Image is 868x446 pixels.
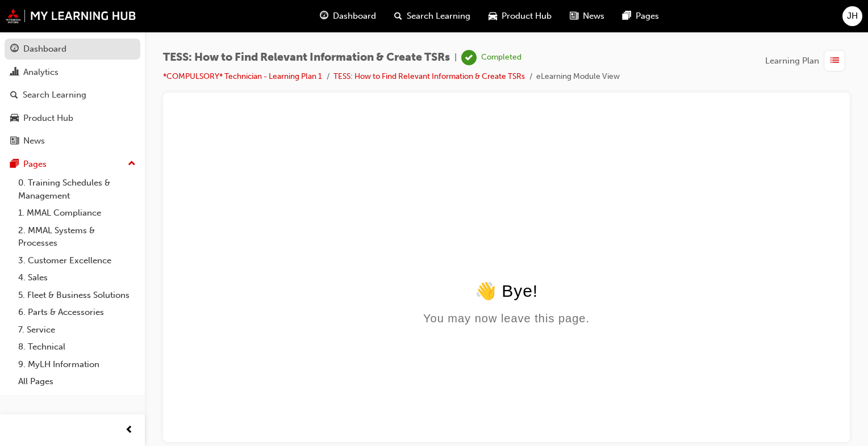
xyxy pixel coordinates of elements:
[614,5,668,28] a: pages-iconPages
[333,10,376,23] span: Dashboard
[847,10,858,23] span: JH
[623,9,631,23] span: pages-icon
[5,154,140,175] button: Pages
[636,10,659,23] span: Pages
[311,5,385,28] a: guage-iconDashboard
[125,423,133,437] span: prev-icon
[479,5,561,28] a: car-iconProduct Hub
[333,71,525,81] a: TESS: How to Find Relevant Information & Create TSRs
[502,10,552,23] span: Product Hub
[14,338,140,356] a: 8. Technical
[394,9,402,23] span: search-icon
[5,131,140,152] a: News
[14,304,140,321] a: 6. Parts & Accessories
[765,50,850,71] button: Learning Plan
[5,85,140,106] a: Search Learning
[407,10,470,23] span: Search Learning
[23,43,66,56] div: Dashboard
[5,170,664,190] div: 👋 Bye!
[5,39,140,60] a: Dashboard
[5,108,140,129] a: Product Hub
[14,373,140,390] a: All Pages
[5,62,140,83] a: Analytics
[385,5,479,28] a: search-iconSearch Learning
[10,113,19,124] span: car-icon
[842,6,862,26] button: JH
[23,89,86,102] div: Search Learning
[583,10,604,23] span: News
[536,70,620,83] li: eLearning Module View
[561,5,614,28] a: news-iconNews
[489,9,497,23] span: car-icon
[831,54,839,68] span: list-icon
[14,222,140,252] a: 2. MMAL Systems & Processes
[10,68,19,78] span: chart-icon
[23,134,45,148] div: News
[23,66,59,79] div: Analytics
[23,158,47,171] div: Pages
[10,44,19,54] span: guage-icon
[10,136,19,146] span: news-icon
[570,9,578,23] span: news-icon
[14,321,140,339] a: 7. Service
[454,51,457,64] span: |
[23,112,73,125] div: Product Hub
[10,90,18,100] span: search-icon
[14,269,140,287] a: 4. Sales
[14,252,140,270] a: 3. Customer Excellence
[14,204,140,222] a: 1. MMAL Compliance
[163,71,322,81] a: *COMPULSORY* Technician - Learning Plan 1
[14,356,140,373] a: 9. MyLH Information
[6,9,136,23] img: mmal
[5,36,140,154] button: DashboardAnalyticsSearch LearningProduct HubNews
[461,50,477,65] span: learningRecordVerb_COMPLETE-icon
[163,51,450,64] span: TESS: How to Find Relevant Information & Create TSRs
[14,287,140,304] a: 5. Fleet & Business Solutions
[14,174,140,204] a: 0. Training Schedules & Management
[765,54,819,68] span: Learning Plan
[320,9,328,23] span: guage-icon
[10,159,19,170] span: pages-icon
[5,201,664,214] div: You may now leave this page.
[481,52,521,63] div: Completed
[128,157,136,171] span: up-icon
